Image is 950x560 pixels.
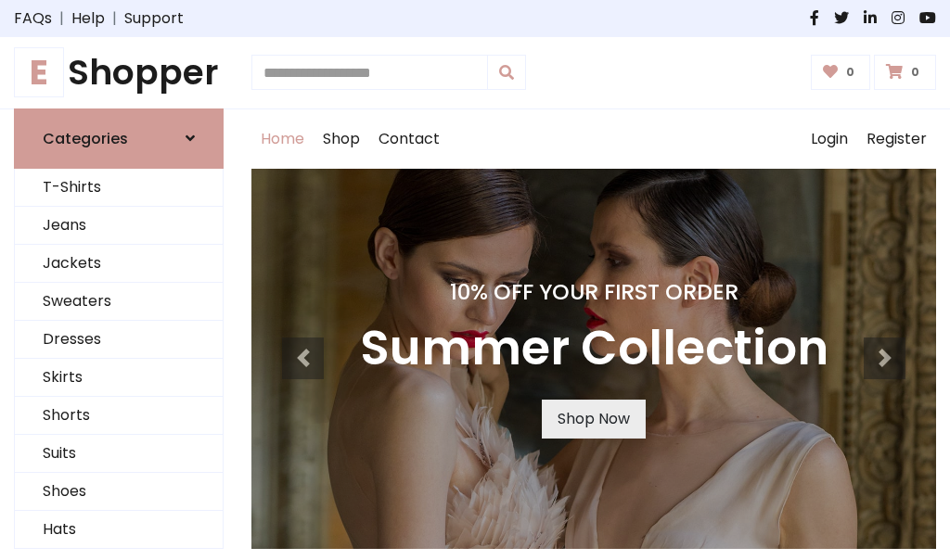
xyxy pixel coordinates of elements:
[542,400,646,439] a: Shop Now
[105,7,124,30] span: |
[251,109,314,169] a: Home
[15,321,223,359] a: Dresses
[857,109,936,169] a: Register
[874,55,936,90] a: 0
[15,435,223,473] a: Suits
[15,397,223,435] a: Shorts
[15,169,223,207] a: T-Shirts
[15,473,223,511] a: Shoes
[15,511,223,549] a: Hats
[802,109,857,169] a: Login
[15,245,223,283] a: Jackets
[15,207,223,245] a: Jeans
[14,108,224,169] a: Categories
[124,7,184,30] a: Support
[14,7,52,30] a: FAQs
[314,109,369,169] a: Shop
[369,109,449,169] a: Contact
[71,7,105,30] a: Help
[360,279,828,305] h4: 10% Off Your First Order
[14,52,224,94] a: EShopper
[841,64,859,81] span: 0
[360,320,828,377] h3: Summer Collection
[906,64,924,81] span: 0
[14,47,64,97] span: E
[15,283,223,321] a: Sweaters
[43,130,128,147] h6: Categories
[14,52,224,94] h1: Shopper
[15,359,223,397] a: Skirts
[52,7,71,30] span: |
[811,55,871,90] a: 0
